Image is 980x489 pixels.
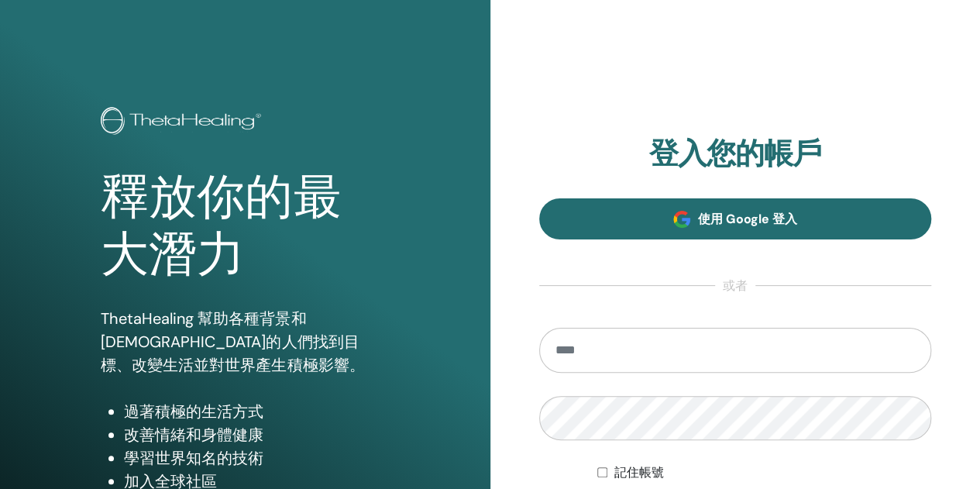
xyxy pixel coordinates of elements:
[539,198,932,239] a: 使用 Google 登入
[614,465,663,480] font: 記住帳號
[649,134,821,173] font: 登入您的帳戶
[124,425,263,445] font: 改善情緒和身體健康
[124,448,263,468] font: 學習世界知名的技術
[101,308,364,375] font: ThetaHealing 幫助各種背景和[DEMOGRAPHIC_DATA]的人們找到目標、改變生活並對世界產生積極影響。
[698,211,796,227] font: 使用 Google 登入
[124,401,263,422] font: 過著積極的生活方式
[101,170,341,282] font: 釋放你的最大潛力
[723,277,748,294] font: 或者
[597,463,931,482] div: 無限期地保持我的身份驗證狀態，或直到我手動註銷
